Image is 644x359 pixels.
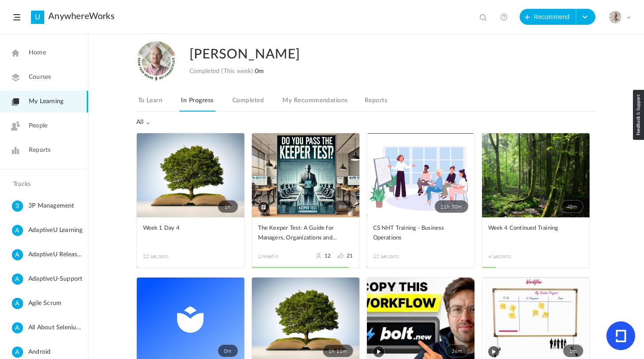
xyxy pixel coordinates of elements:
[258,224,353,243] a: The Keeper Test: A Guide for Managers, Organizations and Employees
[31,11,44,24] a: U
[12,347,23,359] cite: A
[29,73,51,82] span: Courses
[28,298,85,309] span: Agile Scrum
[488,224,583,243] a: Week 4 Continued Training
[28,274,85,285] span: AdaptiveU-Support
[333,200,353,213] span: 8m
[28,347,85,358] span: Android
[28,249,85,260] span: AdaptiveU Release Details
[12,201,23,212] cite: 3
[136,41,176,81] img: julia-s-version-gybnm-profile-picture-frame-2024-template-16.png
[258,224,340,243] span: The Keeper Test: A Guide for Managers, Organizations and Employees
[373,224,455,243] span: CS NHT Training - Business Operations
[136,119,150,126] span: All
[633,90,644,140] img: loop_feedback_btn.png
[255,68,264,74] span: 0m
[28,225,85,236] span: AdaptiveU Learning
[189,68,264,75] div: Completed (This week):
[137,133,244,217] a: 1h
[29,97,63,106] span: My Learning
[373,224,468,243] a: CS NHT Training - Business Operations
[48,11,115,22] a: AnywhereWorks
[520,9,576,25] button: Recommend
[347,253,353,259] span: 21
[143,252,191,260] span: 22 Lessons
[143,224,225,233] span: Week 1 Day 4
[609,11,621,23] img: julia-s-version-gybnm-profile-picture-frame-2024-template-16.png
[281,95,349,112] a: My Recommendations
[367,133,474,217] a: 21h 50m
[563,344,583,357] span: 1m
[561,200,583,213] span: 40m
[12,274,23,286] cite: A
[136,95,165,112] a: To Learn
[12,322,23,334] cite: A
[323,344,353,357] span: 1h 11m
[363,95,389,112] a: Reports
[435,200,468,213] span: 21h 50m
[252,133,359,217] a: 8m
[29,121,47,131] span: People
[12,225,23,237] cite: A
[488,252,536,260] span: 4 Lessons
[189,41,558,68] h2: [PERSON_NAME]
[179,95,215,112] a: In Progress
[218,344,238,357] span: 0m
[29,146,50,155] span: Reports
[28,322,85,333] span: All About Selenium Testing
[218,200,238,213] span: 1h
[324,253,331,259] span: 12
[12,298,23,310] cite: A
[488,224,570,233] span: Week 4 Continued Training
[13,181,73,188] h4: Tracks
[258,252,306,260] span: linkedin
[482,133,590,217] a: 40m
[12,249,23,261] cite: A
[28,201,85,212] span: 3P Management
[143,224,238,243] a: Week 1 Day 4
[29,48,46,58] span: Home
[373,252,421,260] span: 12 Lessons
[446,344,468,357] span: 36m
[231,95,266,112] a: Completed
